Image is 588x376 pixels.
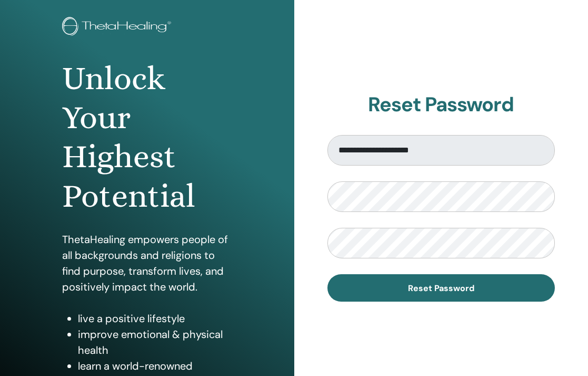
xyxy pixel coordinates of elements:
[62,59,232,216] h1: Unlock Your Highest Potential
[327,274,555,302] button: Reset Password
[78,311,232,326] li: live a positive lifestyle
[78,326,232,358] li: improve emotional & physical health
[327,93,555,117] h2: Reset Password
[408,283,474,294] span: Reset Password
[62,232,232,295] p: ThetaHealing empowers people of all backgrounds and religions to find purpose, transform lives, a...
